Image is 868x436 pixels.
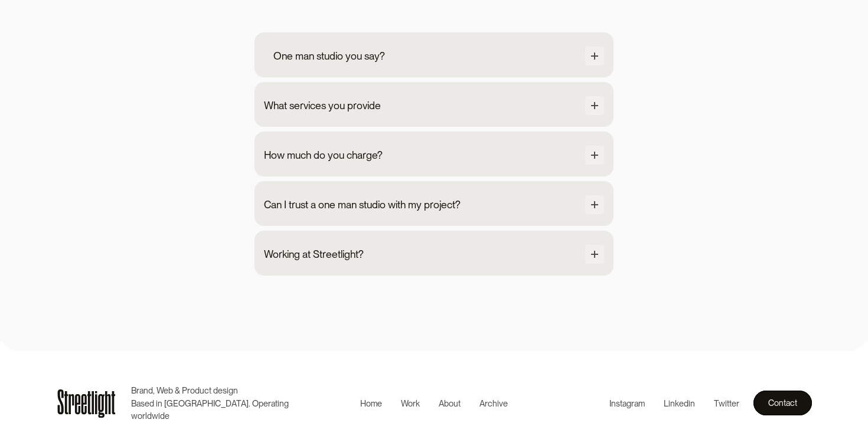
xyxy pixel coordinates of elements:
[360,397,382,410] div: Home
[264,247,364,262] div: Working at Streetlight?
[429,395,470,412] a: About
[131,384,306,397] p: Brand, Web & Product design
[470,395,517,412] a: Archive
[753,391,812,415] a: Contact
[609,397,645,410] div: Instagram
[664,397,695,410] div: Linkedin
[714,397,739,410] div: Twitter
[439,397,461,410] div: About
[600,395,654,412] a: Instagram
[273,48,385,64] div: One man studio you say?
[401,397,420,410] div: Work
[264,147,383,163] div: How much do you charge?
[768,396,797,410] div: Contact
[264,98,381,113] div: What services you provide
[351,395,391,412] a: Home
[654,395,704,412] a: Linkedin
[131,397,306,422] p: Based in [GEOGRAPHIC_DATA]. Operating worldwide
[704,395,749,412] a: Twitter
[479,397,508,410] div: Archive
[391,395,429,412] a: Work
[264,197,461,212] div: Can I trust a one man studio with my project?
